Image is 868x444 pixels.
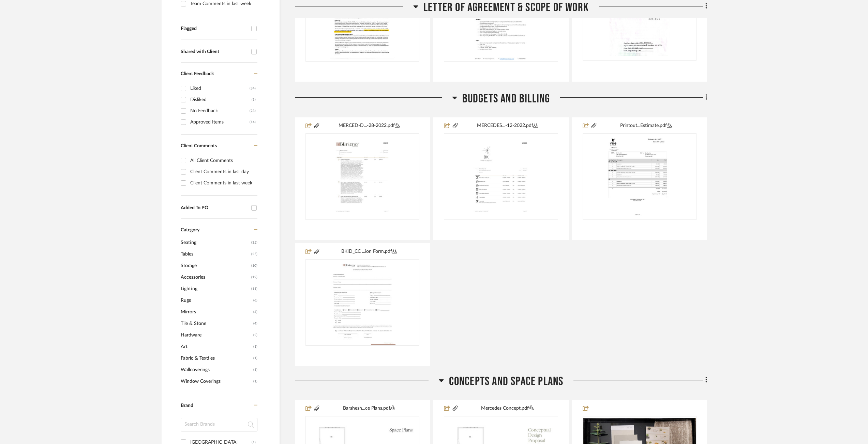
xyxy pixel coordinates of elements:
span: (2) [253,330,257,341]
button: Mercedes Concept.pdf [459,405,556,413]
span: (6) [253,295,257,306]
img: Vue Window Design Estimate- Barsheshet [607,134,672,219]
span: Brand [181,403,193,408]
button: Printout...Estimate.pdf [597,122,695,130]
span: (1) [253,364,257,375]
div: (34) [250,83,256,94]
img: Updated Budget [329,134,396,219]
span: Seating [181,237,250,248]
div: (3) [252,94,256,105]
div: Shared with Client [181,49,248,55]
span: Rugs [181,295,252,306]
div: Client Comments in last day [190,166,256,177]
span: Storage [181,260,250,272]
span: (4) [253,318,257,329]
span: (1) [253,353,257,364]
span: Concepts and Space Plans [449,374,564,389]
span: Tables [181,248,250,260]
div: Disliked [190,94,252,105]
div: (23) [250,105,256,116]
span: Accessories [181,272,250,283]
span: (12) [251,272,257,283]
button: Barshesh...ce Plans.pdf [320,405,418,413]
button: MERCED-D...-28-2022.pdf [320,122,418,130]
span: (10) [251,260,257,271]
span: (35) [251,237,257,248]
button: BKID_CC ...ion Form.pdf [320,248,418,256]
span: Wallcoverings [181,364,252,376]
span: Budgets and Billing [462,92,550,106]
span: Client Comments [181,144,217,148]
div: Approved Items [190,117,250,128]
div: Client Comments in last week [190,178,256,188]
div: Added To PO [181,205,248,211]
span: Window Coverings [181,376,252,387]
span: Client Feedback [181,71,214,76]
span: Tile & Stone [181,318,252,329]
div: No Feedback [190,105,250,116]
span: (11) [251,283,257,294]
span: (25) [251,249,257,260]
div: (14) [250,117,256,128]
span: Category [181,227,199,233]
span: (1) [253,341,257,352]
div: Liked [190,83,250,94]
div: All Client Comments [190,155,256,166]
button: MERCEDES...-12-2022.pdf [459,122,556,130]
div: Flagged [181,26,248,32]
img: Initial Budget 4-12-2022 [467,134,534,219]
span: Art [181,341,252,352]
span: Lighting [181,283,250,295]
span: Fabric & Textiles [181,352,252,364]
span: (1) [253,376,257,387]
span: (4) [253,307,257,317]
input: Search Brands [181,418,257,431]
img: BKID CC AUTORIZATION FORM [330,260,395,345]
span: Mirrors [181,306,252,318]
span: Hardware [181,329,252,341]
